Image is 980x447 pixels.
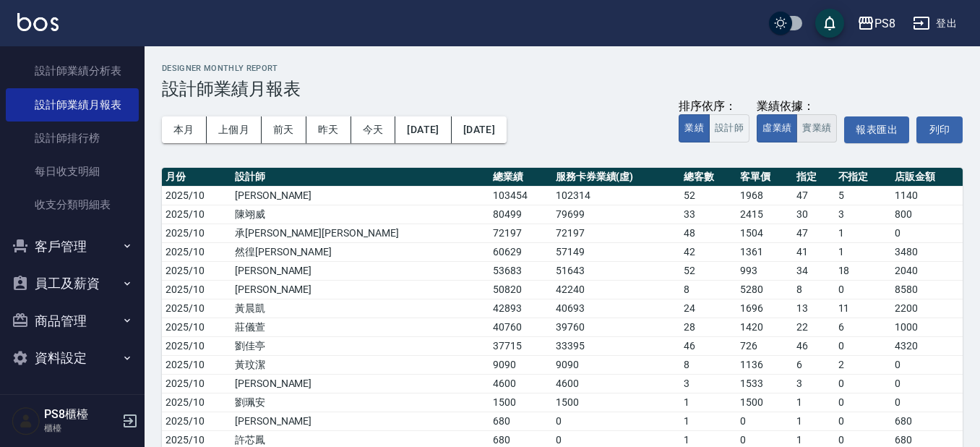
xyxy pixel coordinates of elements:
td: 39760 [552,318,680,336]
td: 41 [793,242,834,261]
td: 1420 [736,318,793,336]
td: 0 [891,374,963,393]
div: PS8 [874,14,895,33]
button: 實業績 [796,114,837,142]
td: 0 [891,355,963,374]
td: 46 [793,336,834,355]
td: 1000 [891,318,963,336]
button: 列印 [916,116,963,143]
td: 陳翊威 [231,205,489,223]
td: 3480 [891,242,963,261]
td: 48 [680,223,736,242]
td: 993 [736,261,793,280]
h2: Designer Monthly Report [162,64,963,73]
td: 51643 [552,261,680,280]
td: 2025/10 [162,223,231,242]
td: 50820 [489,280,552,299]
td: 2040 [891,261,963,280]
td: 1361 [736,242,793,261]
td: 72197 [552,223,680,242]
td: 2025/10 [162,242,231,261]
td: 30 [793,205,834,223]
td: 1 [680,412,736,430]
button: 客戶管理 [6,228,139,265]
td: 1 [835,242,891,261]
td: 1140 [891,186,963,205]
td: 2025/10 [162,412,231,430]
th: 客單價 [736,168,793,187]
td: 5280 [736,280,793,299]
td: 0 [835,393,891,412]
button: 業績 [679,114,710,142]
h3: 設計師業績月報表 [162,79,963,99]
td: 1504 [736,223,793,242]
button: 今天 [351,116,396,143]
td: 40693 [552,299,680,318]
td: [PERSON_NAME] [231,280,489,299]
a: 設計師業績分析表 [6,54,139,88]
button: 登出 [907,10,963,37]
td: 726 [736,336,793,355]
td: 42 [680,242,736,261]
td: 1968 [736,186,793,205]
th: 總業績 [489,168,552,187]
th: 總客數 [680,168,736,187]
td: 4600 [552,374,680,393]
div: 排序依序： [679,99,749,114]
td: 1696 [736,299,793,318]
p: 櫃檯 [44,422,118,435]
td: 1136 [736,355,793,374]
td: 4320 [891,336,963,355]
button: 本月 [162,116,207,143]
td: 8 [680,355,736,374]
td: 0 [891,223,963,242]
td: 0 [835,412,891,430]
td: 42893 [489,299,552,318]
button: 資料設定 [6,339,139,377]
td: 黃玟潔 [231,355,489,374]
td: 2200 [891,299,963,318]
td: 2025/10 [162,336,231,355]
td: 46 [680,336,736,355]
td: 1 [680,393,736,412]
td: 黃晨凱 [231,299,489,318]
a: 每日收支明細 [6,155,139,188]
div: 業績依據： [757,99,837,114]
td: 然徨[PERSON_NAME] [231,242,489,261]
td: 47 [793,223,834,242]
td: 0 [552,412,680,430]
td: 22 [793,318,834,336]
td: 18 [835,261,891,280]
td: 2025/10 [162,299,231,318]
td: 79699 [552,205,680,223]
td: 2025/10 [162,261,231,280]
td: 52 [680,261,736,280]
button: 設計師 [709,114,749,142]
td: 1 [793,393,834,412]
td: [PERSON_NAME] [231,412,489,430]
button: [DATE] [452,116,507,143]
th: 店販金額 [891,168,963,187]
td: 33395 [552,336,680,355]
td: 80499 [489,205,552,223]
td: 劉佳亭 [231,336,489,355]
td: 9090 [552,355,680,374]
td: 3 [680,374,736,393]
td: 60629 [489,242,552,261]
td: 0 [835,280,891,299]
td: 13 [793,299,834,318]
td: 劉珮安 [231,393,489,412]
td: 承[PERSON_NAME][PERSON_NAME] [231,223,489,242]
td: 11 [835,299,891,318]
button: 員工及薪資 [6,265,139,302]
button: 前天 [262,116,306,143]
td: 0 [736,412,793,430]
th: 服務卡券業績(虛) [552,168,680,187]
td: 2025/10 [162,205,231,223]
a: 設計師排行榜 [6,122,139,155]
td: 0 [835,374,891,393]
td: 8 [793,280,834,299]
img: Logo [17,13,59,31]
button: 昨天 [306,116,351,143]
button: 商品管理 [6,302,139,340]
